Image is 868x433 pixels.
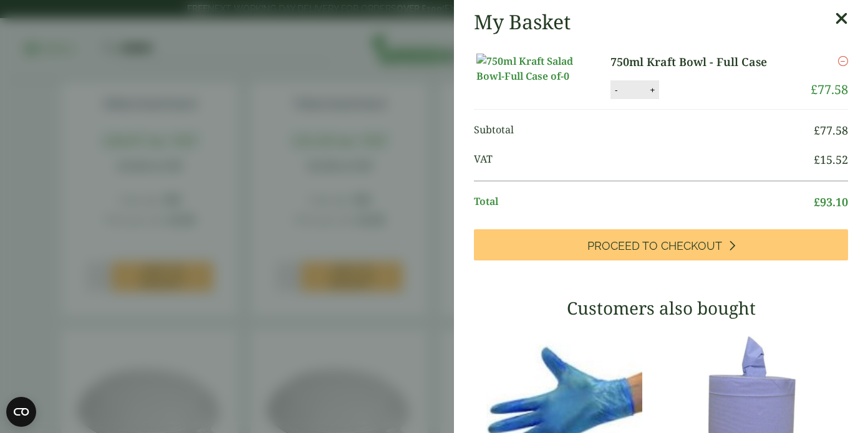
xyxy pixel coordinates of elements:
button: - [611,85,621,95]
span: £ [811,81,817,98]
button: + [646,85,658,95]
a: 750ml Kraft Bowl - Full Case [610,54,789,70]
bdi: 15.52 [814,152,848,167]
a: Proceed to Checkout [474,229,848,260]
bdi: 77.58 [814,123,848,138]
span: £ [814,152,820,167]
span: VAT [474,151,814,168]
span: Total [474,194,814,211]
img: 750ml Kraft Salad Bowl-Full Case of-0 [476,54,589,83]
span: £ [814,123,820,138]
h2: My Basket [474,10,571,34]
bdi: 77.58 [811,81,848,98]
span: Proceed to Checkout [587,239,722,253]
a: Remove this item [838,54,848,69]
span: £ [814,194,820,209]
bdi: 93.10 [814,194,848,209]
h3: Customers also bought [474,298,848,319]
span: Subtotal [474,122,814,139]
button: Open CMP widget [6,397,36,427]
